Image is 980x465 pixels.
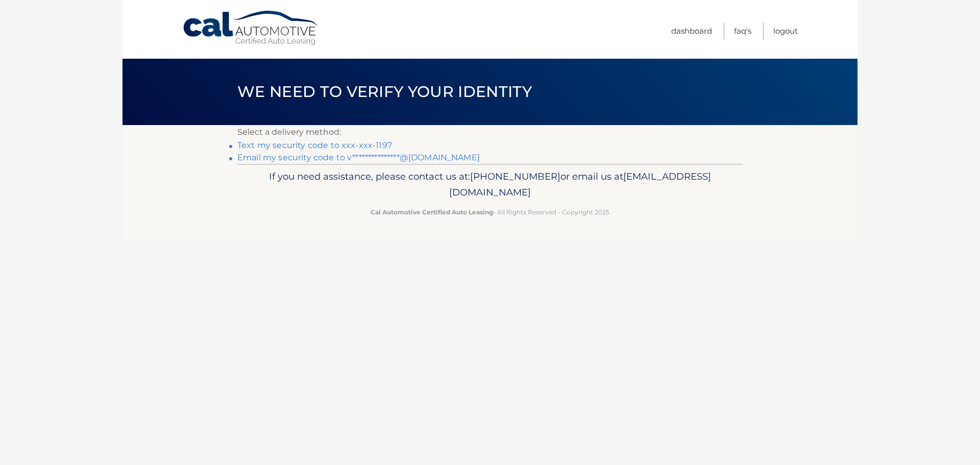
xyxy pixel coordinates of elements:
p: If you need assistance, please contact us at: or email us at [244,168,736,201]
strong: Cal Automotive Certified Auto Leasing [371,208,493,216]
a: FAQ's [734,22,751,39]
p: - All Rights Reserved - Copyright 2025 [244,207,736,217]
a: Text my security code to xxx-xxx-1197 [237,140,392,150]
span: We need to verify your identity [237,82,532,101]
a: Cal Automotive [182,10,320,46]
a: Dashboard [671,22,712,39]
a: Logout [773,22,798,39]
span: [PHONE_NUMBER] [470,170,560,182]
p: Select a delivery method: [237,125,743,139]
